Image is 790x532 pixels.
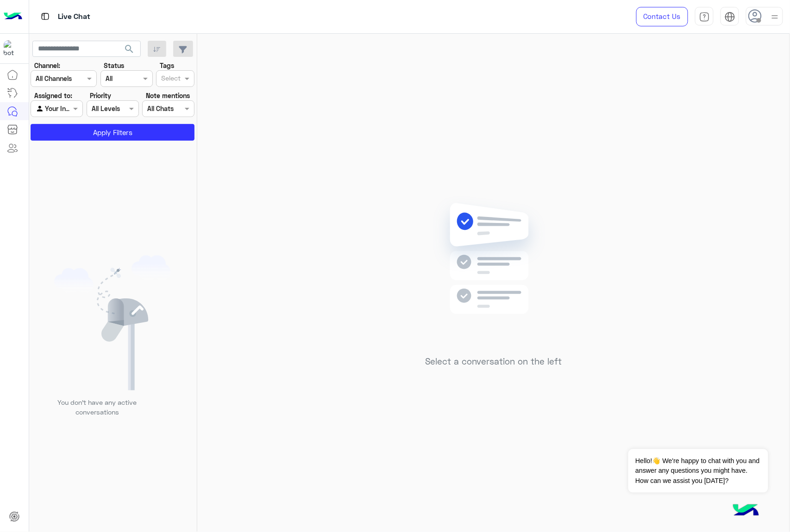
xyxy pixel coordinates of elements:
[124,43,135,55] span: search
[160,73,181,85] div: Select
[699,12,710,22] img: tab
[118,41,141,61] button: search
[58,11,90,23] p: Live Chat
[695,7,714,26] a: tab
[628,449,768,493] span: Hello!👋 We're happy to chat with you and answer any questions you might have. How can we assist y...
[146,91,190,100] label: Note mentions
[50,397,144,417] p: You don’t have any active conversations
[725,12,735,22] img: tab
[104,61,124,70] label: Status
[160,61,174,70] label: Tags
[730,495,762,527] img: hulul-logo.png
[426,196,560,349] img: no messages
[636,7,688,26] a: Contact Us
[425,356,562,367] h5: Select a conversation on the left
[90,91,111,100] label: Priority
[4,7,22,26] img: Logo
[39,11,51,22] img: tab
[4,40,20,57] img: 1403182699927242
[34,91,72,100] label: Assigned to:
[54,255,171,390] img: empty users
[34,61,60,70] label: Channel:
[769,11,781,23] img: profile
[31,124,194,141] button: Apply Filters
